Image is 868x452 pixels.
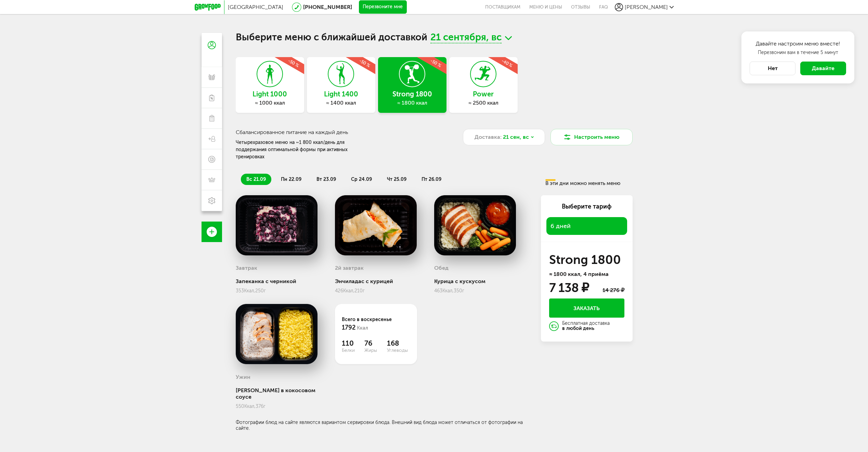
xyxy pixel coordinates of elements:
[236,99,304,106] div: ≈ 1000 ккал
[357,325,368,331] span: Ккал
[228,4,283,10] span: [GEOGRAPHIC_DATA]
[434,288,516,294] div: 463 350
[236,278,318,284] div: Запеканка с черникой
[422,176,441,182] span: пт 26.09
[549,254,624,265] h3: Strong 1800
[387,176,406,182] span: чт 25.09
[342,339,364,347] span: 110
[549,298,624,318] button: Заказать
[342,324,355,331] span: 1792
[475,42,539,84] div: -40 %
[335,278,417,284] div: Энчиладас с курицей
[800,62,846,75] button: Давайте
[236,129,463,135] h3: Сбалансированное питание на каждый день
[303,4,352,10] a: [PHONE_NUMBER]
[316,176,336,182] span: вт 23.09
[404,42,468,84] div: -50 %
[335,288,417,294] div: 426 210
[262,42,325,84] div: -50 %
[363,288,365,294] span: г
[264,288,266,294] span: г
[236,374,250,380] h3: Ужин
[236,288,318,294] div: 353 250
[550,129,633,145] button: Настроить меню
[246,176,266,182] span: вс 21.09
[236,265,257,271] h3: Завтрак
[545,179,630,186] div: В эти дни можно менять меню
[343,288,354,294] span: Ккал,
[434,265,449,271] h3: Обед
[434,195,516,255] img: big_uQIefVib2JTX03ci.png
[335,265,364,271] h3: 2й завтрак
[434,278,516,284] div: Курица с кускусом
[812,65,834,71] span: Давайте
[750,62,795,75] button: Нет
[359,0,407,14] button: Перезвоните мне
[430,33,502,43] span: 21 сентября, вс
[236,420,530,431] div: Фотографии блюд на сайте являются вариантом сервировки блюда. Внешний вид блюда может отличаться ...
[364,347,387,353] span: Жиры
[562,321,610,331] div: Бесплатная доставка
[603,287,624,293] div: 14 276 ₽
[387,339,410,347] span: 168
[449,99,518,106] div: ≈ 2500 ккал
[236,139,377,160] div: Четырехразовое меню на ~1 800 ккал/день для поддержания оптимальной формы при активных тренировках
[546,202,627,211] div: Выберите тариф
[364,339,387,347] span: 76
[244,403,256,409] span: Ккал,
[462,288,464,294] span: г
[342,316,410,332] div: Всего в воскресенье
[378,99,446,106] div: ≈ 1800 ккал
[351,176,372,182] span: ср 24.09
[335,195,417,255] img: big_f6JOkPeOcEAJwXpo.png
[625,4,668,10] span: [PERSON_NAME]
[549,282,589,293] div: 7 138 ₽
[342,347,364,353] span: Белки
[236,195,318,255] img: big_MoPKPmMjtfSDl5PN.png
[562,325,594,331] strong: в любой день
[236,90,304,98] h3: Light 1000
[263,403,265,409] span: г
[378,90,446,98] h3: Strong 1800
[307,99,375,106] div: ≈ 1400 ккал
[475,133,502,141] span: Доставка:
[333,42,397,84] div: -50 %
[449,90,518,98] h3: Power
[236,403,332,409] div: 550 376
[236,33,633,43] h1: Выберите меню с ближайшей доставкой
[750,49,846,56] p: Перезвоним вам в течение 5 минут
[236,387,332,400] div: [PERSON_NAME] в кокосовом соусе
[281,176,301,182] span: пн 22.09
[750,40,846,48] h4: Давайте настроим меню вместе!
[550,221,623,231] span: 6 дней
[307,90,375,98] h3: Light 1400
[549,271,609,277] span: ≈ 1800 ккал, 4 приёма
[442,288,454,294] span: Ккал,
[236,304,318,364] img: big_oRevOw4U0Foe7Z4n.png
[387,347,410,353] span: Углеводы
[244,288,255,294] span: Ккал,
[503,133,529,141] span: 21 сен, вс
